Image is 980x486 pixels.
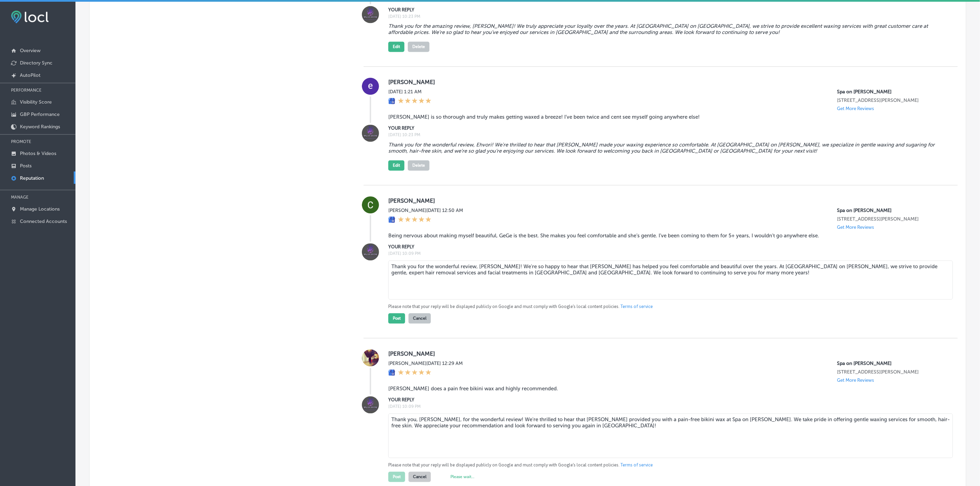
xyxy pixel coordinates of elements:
[837,216,947,222] p: 2301 Devine Street
[388,251,947,256] label: [DATE] 10:09 PM
[388,23,947,36] blockquote: Thank you for the amazing review, [PERSON_NAME]! We truly appreciate your loyalty over the years....
[388,404,947,409] label: [DATE] 10:09 PM
[20,124,60,130] p: Keyword Rankings
[388,133,947,138] label: [DATE] 10:23 PM
[837,89,947,95] p: Spa on Devine
[20,206,60,212] p: Manage Locations
[388,361,463,367] label: [PERSON_NAME][DATE] 12:29 AM
[388,351,947,357] label: [PERSON_NAME]
[388,198,947,204] label: [PERSON_NAME]
[398,98,432,105] div: 5 Stars
[20,60,52,66] p: Directory Sync
[20,48,40,54] p: Overview
[398,369,432,377] div: 5 Stars
[388,386,947,392] blockquote: [PERSON_NAME] does a pain free bikini wax and highly recommended.
[388,245,947,250] label: YOUR REPLY
[388,161,404,171] button: Edit
[20,218,67,224] p: Connected Accounts
[388,313,405,324] button: Post
[837,225,874,230] p: Get More Reviews
[388,14,947,19] label: [DATE] 10:23 PM
[20,175,44,181] p: Reputation
[388,233,947,239] blockquote: Being nervous about making myself beautiful, GeGe is the best. She makes you feel comfortable and...
[621,462,653,469] a: Terms of service
[837,98,947,104] p: 2301 Devine Street
[388,89,432,95] label: [DATE] 1:21 AM
[388,398,947,403] label: YOUR REPLY
[837,361,947,367] p: Spa on Devine
[388,42,404,52] button: Edit
[388,114,947,120] blockquote: [PERSON_NAME] is so thorough and truly makes getting waxed a breeze! I’ve been twice and cent see...
[837,208,947,214] p: Spa on Devine
[20,163,32,169] p: Posts
[388,142,947,154] blockquote: Thank you for the wonderful review, Ehvori! We're thrilled to hear that [PERSON_NAME] made your w...
[362,6,379,23] img: Image
[388,126,947,131] label: YOUR REPLY
[388,304,947,310] p: Please note that your reply will be displayed publicly on Google and must comply with Google's lo...
[362,396,379,414] img: Image
[20,72,40,78] p: AutoPilot
[11,11,49,23] img: fda3e92497d09a02dc62c9cd864e3231.png
[20,111,60,117] p: GBP Performance
[837,106,874,111] p: Get More Reviews
[20,99,52,105] p: Visibility Score
[388,472,405,482] button: Post
[837,378,874,383] p: Get More Reviews
[388,208,463,214] label: [PERSON_NAME][DATE] 12:50 AM
[408,161,429,171] button: Delete
[621,304,653,310] a: Terms of service
[409,313,431,324] button: Cancel
[362,125,379,142] img: Image
[450,475,474,479] label: Please wait...
[388,261,953,300] textarea: Thank you for the wonderful review, [PERSON_NAME]! We're so happy to hear that [PERSON_NAME] has ...
[388,414,953,458] textarea: Thank you, [PERSON_NAME], for the wonderful review! We're thrilled to hear that [PERSON_NAME] pro...
[388,79,947,86] label: [PERSON_NAME]
[409,472,431,482] button: Cancel
[362,244,379,261] img: Image
[388,462,947,469] p: Please note that your reply will be displayed publicly on Google and must comply with Google's lo...
[20,151,56,156] p: Photos & Videos
[388,7,947,12] label: YOUR REPLY
[398,216,432,224] div: 5 Stars
[408,42,429,52] button: Delete
[837,369,947,375] p: 2301 Devine Street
